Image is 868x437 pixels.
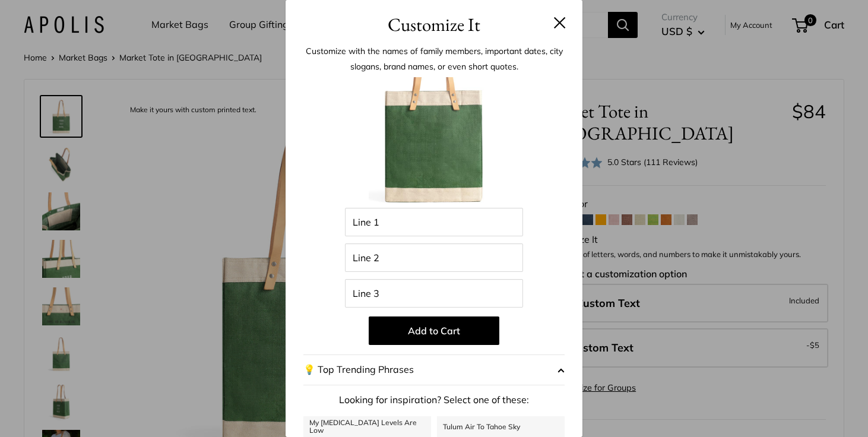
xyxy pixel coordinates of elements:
button: 💡 Top Trending Phrases [303,354,565,385]
a: Tulum Air To Tahoe Sky [437,416,565,437]
img: Customizer_MT_Green.jpg [369,77,499,208]
a: My [MEDICAL_DATA] Levels Are Low [303,416,431,437]
h3: Customize It [303,11,565,39]
p: Looking for inspiration? Select one of these: [303,391,565,409]
button: Add to Cart [369,316,499,345]
p: Customize with the names of family members, important dates, city slogans, brand names, or even s... [303,43,565,74]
